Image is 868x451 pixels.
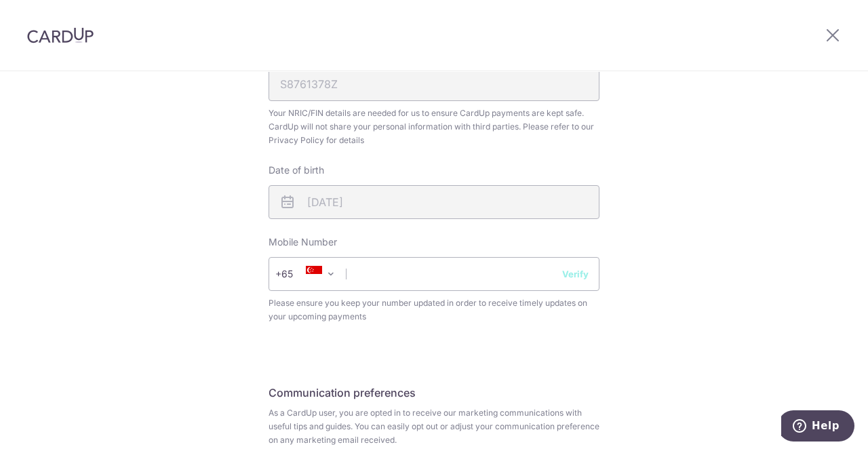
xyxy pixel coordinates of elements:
span: Please ensure you keep your number updated in order to receive timely updates on your upcoming pa... [269,296,599,323]
span: +65 [275,266,312,282]
button: Verify [562,267,589,281]
span: +65 [279,266,312,282]
img: CardUp [27,27,94,43]
iframe: Opens a widget where you can find more information [781,410,854,444]
span: As a CardUp user, you are opted in to receive our marketing communications with useful tips and g... [269,406,599,447]
h5: Communication preferences [269,385,599,401]
label: Mobile Number [269,235,337,249]
label: Date of birth [269,163,324,177]
span: Your NRIC/FIN details are needed for us to ensure CardUp payments are kept safe. CardUp will not ... [269,106,599,147]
